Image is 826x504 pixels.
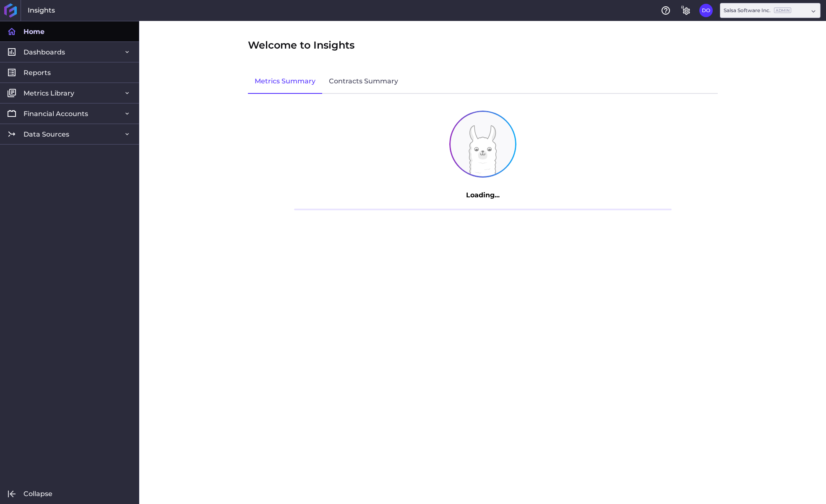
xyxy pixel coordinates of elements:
[679,4,693,17] button: General Settings
[23,68,51,77] span: Reports
[23,89,74,98] span: Metrics Library
[23,109,88,118] span: Financial Accounts
[23,27,44,36] span: Home
[322,70,405,94] a: Contracts Summary
[699,4,713,17] button: User Menu
[774,8,791,13] ins: Admin
[248,70,322,94] a: Metrics Summary
[659,4,672,17] button: Help
[248,38,354,53] span: Welcome to Insights
[724,7,791,14] div: Salsa Software Inc.
[23,130,69,139] span: Data Sources
[720,3,821,18] div: Dropdown select
[294,190,672,200] p: Loading...
[23,48,65,57] span: Dashboards
[23,489,52,498] span: Collapse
